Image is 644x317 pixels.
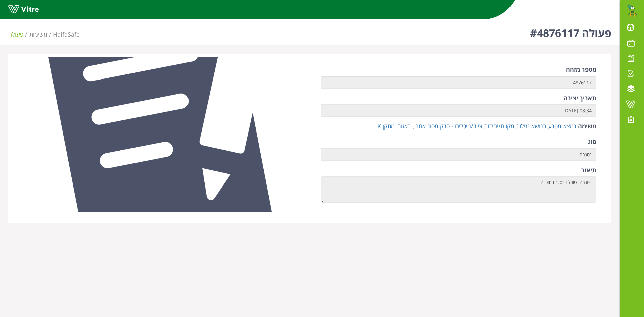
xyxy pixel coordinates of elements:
[588,138,596,146] label: סוג
[530,17,611,45] h1: פעולה #4876117
[8,30,29,39] li: פעולה
[626,3,639,17] img: 1b769f6a-5bd2-4624-b62a-8340ff607ce4.png
[581,166,596,175] label: תיאור
[29,30,47,38] a: משימות
[53,30,80,38] span: 151
[377,122,576,130] a: נמצא מפגע בנושא נזילות מקוים/יחידות ציוד/מיכלים - סדק מסוג אחר , באזור מתקן K
[321,176,596,203] textarea: נסגרה: טופל וניסגר בתוכנה
[566,65,596,74] label: מספר מזהה
[578,122,596,131] label: משימה
[563,94,596,103] label: תאריך יצירה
